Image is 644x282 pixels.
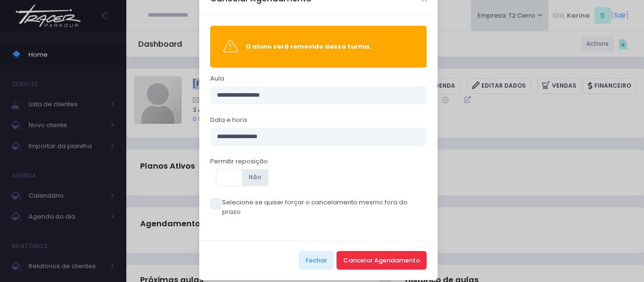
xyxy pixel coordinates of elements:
[337,251,427,269] button: Cancelar Agendamento
[299,251,334,269] button: Fechar
[210,198,427,216] label: Selecione se quiser forçar o cancelamento mesmo fora do prazo
[210,74,224,83] label: Aula
[210,157,268,166] label: Permitir reposição
[242,170,268,186] span: Não
[245,42,414,51] div: O aluno será removido dessa turma.
[210,115,247,125] label: Data e hora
